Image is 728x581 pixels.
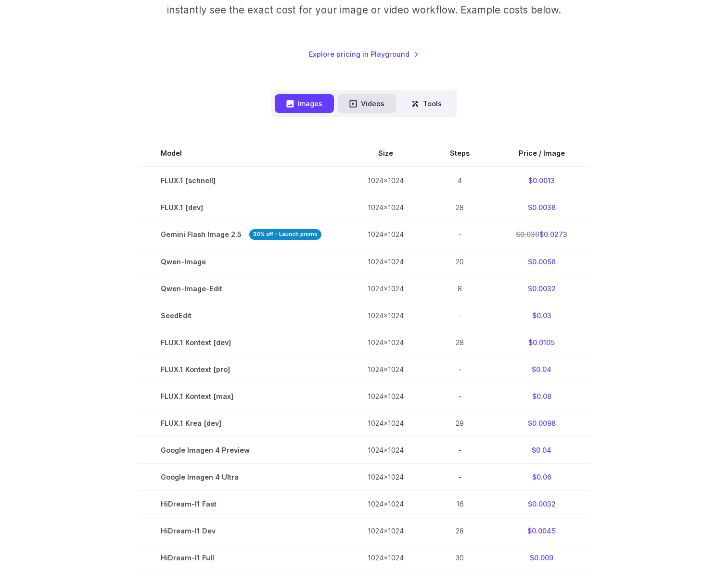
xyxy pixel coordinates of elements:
td: 16 [427,490,493,517]
td: 20 [427,248,493,275]
td: 28 [427,409,493,436]
td: $0.03 [493,302,590,329]
th: Price / Image [493,140,590,167]
td: 1024x1024 [345,383,427,409]
td: FLUX.1 Kontext [max] [138,383,345,409]
td: - [427,356,493,383]
td: $0.0098 [493,409,590,436]
td: $0.04 [493,436,590,463]
button: Videos [338,94,396,113]
td: Qwen-Image-Edit [138,275,345,302]
td: HiDream-I1 Full [138,544,345,571]
td: 1024x1024 [345,409,427,436]
td: - [427,383,493,409]
td: FLUX.1 Kontext [dev] [138,329,345,356]
s: $0.039 [516,230,539,238]
td: FLUX.1 Krea [dev] [138,409,345,436]
td: $0.0105 [493,329,590,356]
td: $0.0058 [493,248,590,275]
td: 28 [427,194,493,221]
td: - [427,221,493,248]
td: 8 [427,275,493,302]
td: 1024x1024 [345,302,427,329]
strong: 30% off - Launch promo [249,229,321,239]
td: Qwen-Image [138,248,345,275]
td: 4 [427,167,493,194]
td: $0.009 [493,544,590,571]
td: SeedEdit [138,302,345,329]
td: 1024x1024 [345,436,427,463]
td: FLUX.1 [dev] [138,194,345,221]
td: 1024x1024 [345,356,427,383]
td: 28 [427,518,493,544]
td: - [427,302,493,329]
td: $0.0032 [493,275,590,302]
button: Images [275,94,334,113]
td: HiDream-I1 Fast [138,490,345,517]
a: Explore pricing in Playground [309,49,419,60]
td: $0.08 [493,383,590,409]
td: $0.0038 [493,194,590,221]
td: 1024x1024 [345,248,427,275]
td: $0.0032 [493,490,590,517]
td: $0.06 [493,463,590,490]
button: Tools [400,94,453,113]
span: Gemini Flash Image 2.5 [161,229,321,240]
th: Steps [427,140,493,167]
th: Model [138,140,345,167]
td: - [427,436,493,463]
td: 1024x1024 [345,544,427,571]
td: FLUX.1 Kontext [pro] [138,356,345,383]
td: HiDream-I1 Dev [138,518,345,544]
td: 1024x1024 [345,221,427,248]
td: 1024x1024 [345,463,427,490]
td: - [427,463,493,490]
td: 1024x1024 [345,167,427,194]
td: $0.0013 [493,167,590,194]
td: 1024x1024 [345,518,427,544]
td: 30 [427,544,493,571]
td: 28 [427,329,493,356]
td: $0.0273 [493,221,590,248]
th: Size [345,140,427,167]
td: 1024x1024 [345,490,427,517]
td: $0.0045 [493,518,590,544]
td: Google Imagen 4 Ultra [138,463,345,490]
td: $0.04 [493,356,590,383]
td: FLUX.1 [schnell] [138,167,345,194]
td: 1024x1024 [345,275,427,302]
td: 1024x1024 [345,194,427,221]
td: 1024x1024 [345,329,427,356]
td: Google Imagen 4 Preview [138,436,345,463]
